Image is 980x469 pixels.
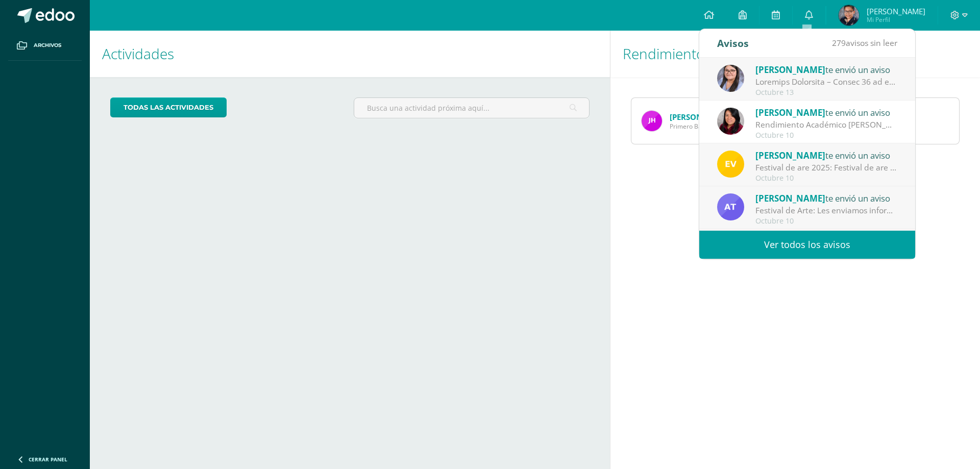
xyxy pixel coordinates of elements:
span: [PERSON_NAME] [867,6,925,16]
img: 68d4922e0176d7a7f017c3d721b08273.png [642,111,662,131]
div: te envió un aviso [755,149,897,162]
div: Festival de Arte: Les enviamos información importante para el festival de Arte [755,205,897,216]
span: [PERSON_NAME] [755,150,825,161]
div: te envió un aviso [755,63,897,76]
div: te envió un aviso [755,191,897,205]
span: [PERSON_NAME] [755,192,825,204]
img: 17db063816693a26b2c8d26fdd0faec0.png [717,65,744,92]
h1: Actividades [102,31,598,77]
img: 383db5ddd486cfc25017fad405f5d727.png [717,151,744,178]
a: todas las Actividades [110,97,227,117]
input: Busca una actividad próxima aquí... [354,98,589,118]
div: Festival Artístico – Martes 14 de octubre: Estimados estudiantes: Reciban un atento y cordial sal... [755,76,897,88]
div: Rendimiento Académico de Inglés: Buenos días, estimados Padres de familia me interesa compartir c... [755,119,897,131]
div: Avisos [717,29,749,57]
span: avisos sin leer [832,37,897,48]
a: Archivos [8,31,82,61]
span: Primero Básico [670,122,730,131]
img: 374004a528457e5f7e22f410c4f3e63e.png [717,108,744,135]
img: e0d417c472ee790ef5578283e3430836.png [717,193,744,220]
span: Cerrar panel [29,456,67,463]
div: Octubre 13 [755,88,897,97]
div: Octubre 10 [755,217,897,226]
span: [PERSON_NAME] [755,107,825,118]
h1: Rendimiento de mis hijos [623,31,968,77]
a: Ver todos los avisos [699,231,915,259]
div: Octubre 10 [755,174,897,183]
div: Festival de are 2025: Festival de are 2025 [755,162,897,174]
span: [PERSON_NAME] [755,64,825,76]
div: te envió un aviso [755,106,897,119]
span: 279 [832,37,846,48]
span: Mi Perfil [867,15,925,24]
img: a46d3b59a38c3864d2b3742c4bbcd643.png [839,5,859,26]
a: [PERSON_NAME] [670,112,730,122]
div: Octubre 10 [755,131,897,140]
span: Archivos [34,41,61,50]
